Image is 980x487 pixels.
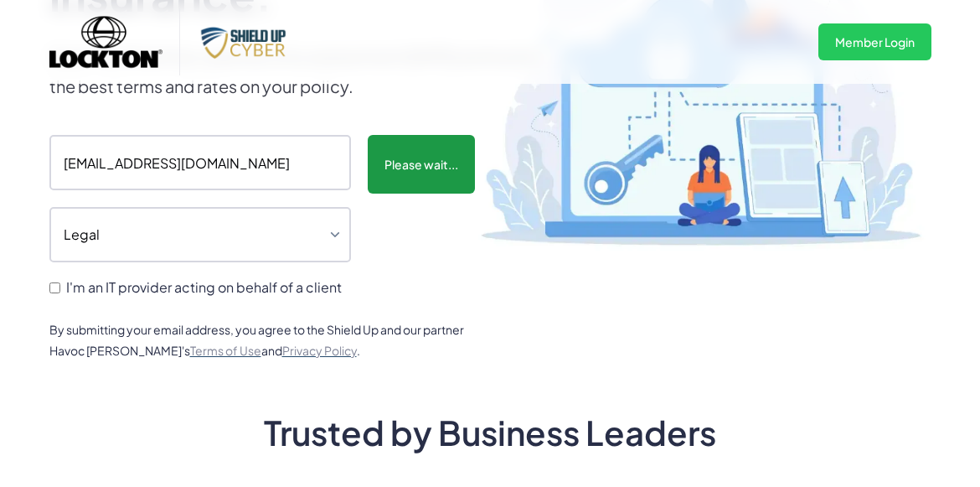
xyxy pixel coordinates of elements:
[49,319,485,361] div: By submitting your email address, you agree to the Shield Up and our partner Havoc [PERSON_NAME]'...
[49,4,162,80] img: Lockton
[818,23,931,60] a: Member Login
[282,344,357,359] a: Privacy Policy
[49,135,351,190] input: Enter your company email
[368,135,475,194] input: Please wait...
[66,279,342,295] span: I'm an IT provider acting on behalf of a client
[197,23,297,61] img: Shield Up Cyber Logo
[49,412,931,453] h2: Trusted by Business Leaders
[49,282,60,293] input: I'm an IT provider acting on behalf of a client
[190,344,261,359] a: Terms of Use
[49,135,485,299] form: scanform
